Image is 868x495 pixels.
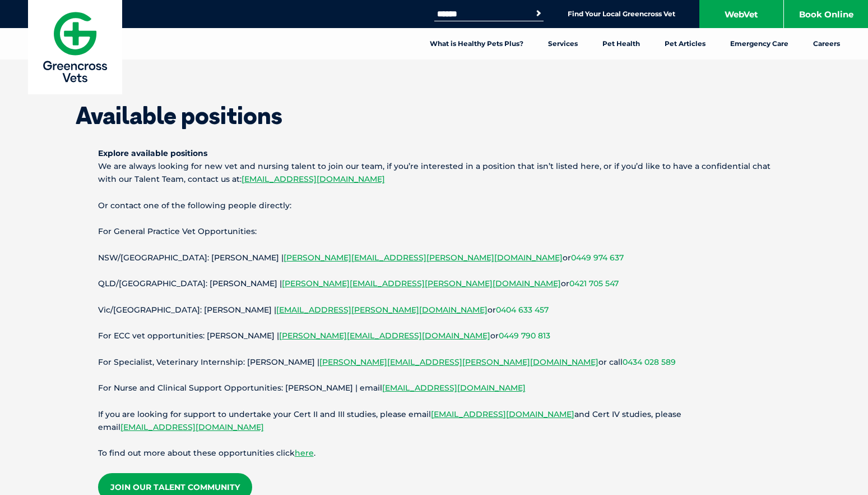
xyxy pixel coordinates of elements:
[98,277,770,290] p: QLD/[GEOGRAPHIC_DATA]: [PERSON_NAME] | or
[417,28,536,59] a: What is Healthy Pets Plus?
[76,104,793,127] h1: Available positions
[499,331,550,341] a: 0449 790 813
[98,147,770,186] p: We are always looking for new vet and nursing talent to join our team, if you’re interested in a ...
[242,174,385,184] a: [EMAIL_ADDRESS][DOMAIN_NAME]
[98,408,770,434] p: If you are looking for support to undertake your Cert II and III studies, please email and Cert I...
[98,329,770,342] p: For ECC vet opportunities: [PERSON_NAME] | or
[98,251,770,264] p: NSW/[GEOGRAPHIC_DATA]: [PERSON_NAME] | or
[98,199,770,212] p: Or contact one of the following people directly:
[533,8,544,19] button: Search
[568,10,675,19] a: Find Your Local Greencross Vet
[536,28,590,59] a: Services
[382,383,526,393] a: [EMAIL_ADDRESS][DOMAIN_NAME]
[279,331,490,341] a: [PERSON_NAME][EMAIL_ADDRESS][DOMAIN_NAME]
[623,357,676,367] a: 0434 028 589
[98,304,770,317] p: Vic/[GEOGRAPHIC_DATA]: [PERSON_NAME] | or
[496,305,549,315] a: 0404 633 457
[98,148,207,158] strong: Explore available positions
[571,253,624,263] a: 0449 974 637
[652,28,718,59] a: Pet Articles
[98,225,770,238] p: For General Practice Vet Opportunities:
[295,448,314,458] a: here
[98,356,770,369] p: For Specialist, Veterinary Internship: [PERSON_NAME] | or call
[120,422,264,432] a: [EMAIL_ADDRESS][DOMAIN_NAME]
[282,278,561,288] a: [PERSON_NAME][EMAIL_ADDRESS][PERSON_NAME][DOMAIN_NAME]
[276,305,488,315] a: [EMAIL_ADDRESS][PERSON_NAME][DOMAIN_NAME]
[284,253,563,263] a: [PERSON_NAME][EMAIL_ADDRESS][PERSON_NAME][DOMAIN_NAME]
[590,28,652,59] a: Pet Health
[569,278,619,288] a: 0421 705 547
[98,447,770,460] p: To find out more about these opportunities click .
[801,28,852,59] a: Careers
[431,409,574,419] a: [EMAIL_ADDRESS][DOMAIN_NAME]
[718,28,801,59] a: Emergency Care
[319,357,598,367] a: [PERSON_NAME][EMAIL_ADDRESS][PERSON_NAME][DOMAIN_NAME]
[98,382,770,395] p: For Nurse and Clinical Support Opportunities: [PERSON_NAME] | email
